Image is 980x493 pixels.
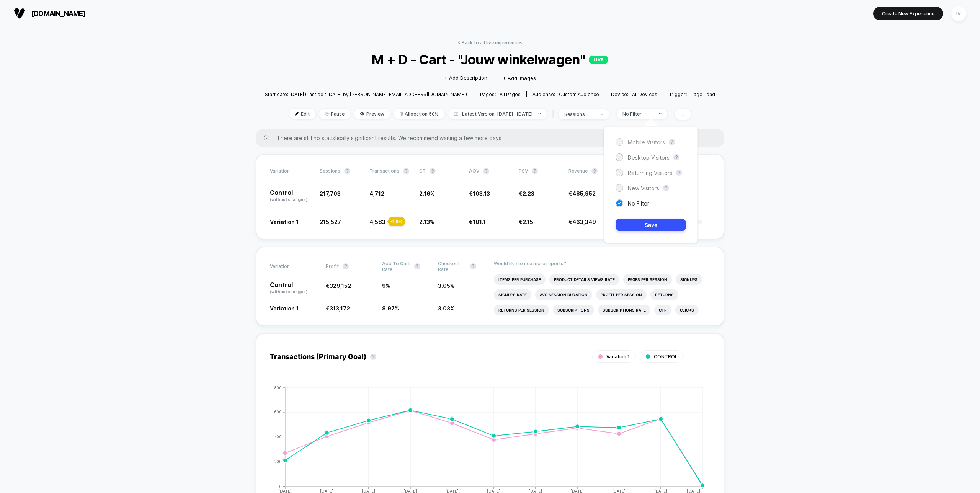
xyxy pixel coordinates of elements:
[389,217,405,226] div: - 1.8 %
[369,190,384,197] span: 4,712
[591,168,598,174] button: ?
[370,354,376,360] button: ?
[572,190,596,197] span: 485,952
[274,385,282,390] tspan: 800
[673,154,679,160] button: ?
[270,305,299,312] span: Variation 1
[559,91,599,97] span: Custom Audience
[438,261,466,272] span: Checkout Rate
[494,289,531,300] li: Signups Rate
[325,112,329,116] img: end
[650,289,678,300] li: Returns
[628,200,649,207] span: No Filter
[457,40,523,46] a: < Back to all live experiences
[270,168,312,174] span: Variation
[605,91,663,97] span: Device:
[14,8,25,19] img: Visually logo
[295,112,299,116] img: edit
[568,168,588,174] span: Revenue
[473,219,485,225] span: 101.1
[675,305,699,315] li: Clicks
[419,168,426,174] span: CR
[873,7,943,20] button: Create New Experience
[448,109,547,119] span: Latest Version: [DATE] - [DATE]
[265,91,467,97] span: Start date: [DATE] (Last edit [DATE] by [PERSON_NAME][EMAIL_ADDRESS][DOMAIN_NAME])
[319,109,350,119] span: Pause
[320,190,341,197] span: 217,703
[676,170,682,176] button: ?
[596,289,647,300] li: Profit Per Session
[270,289,307,294] span: (without changes)
[628,185,659,191] span: New Visitors
[606,354,630,359] span: Variation 1
[519,219,533,225] span: €
[394,109,444,119] span: Allocation: 50%
[572,219,596,225] span: 463,349
[538,113,541,114] img: end
[454,112,458,116] img: calendar
[343,263,349,269] button: ?
[568,219,596,225] span: €
[469,219,485,225] span: €
[500,91,521,97] span: all pages
[382,261,410,272] span: Add To Cart Rate
[669,91,715,97] div: Trigger:
[691,91,715,97] span: Page Load
[369,168,399,174] span: Transactions
[532,168,538,174] button: ?
[601,113,603,115] img: end
[419,219,434,225] span: 2.13 %
[659,113,661,114] img: end
[438,282,454,289] span: 3.05 %
[274,459,282,464] tspan: 200
[11,7,88,20] button: [DOMAIN_NAME]
[400,112,403,116] img: rebalance
[330,282,351,289] span: 329,152
[287,51,693,67] span: M + D - Cart - "Jouw winkelwagen"
[628,139,665,145] span: Mobile Visitors
[473,190,490,197] span: 103.13
[598,305,650,315] li: Subscriptions Rate
[330,305,350,312] span: 313,172
[31,10,86,18] span: [DOMAIN_NAME]
[550,109,559,120] span: |
[523,219,533,225] span: 2.15
[289,109,315,119] span: Edit
[469,168,479,174] span: AOV
[320,168,340,174] span: Sessions
[654,354,678,359] span: CONTROL
[628,154,670,161] span: Desktop Visitors
[270,261,312,272] span: Variation
[270,197,307,202] span: (without changes)
[354,109,390,119] span: Preview
[549,274,619,285] li: Product Details Views Rate
[669,139,675,145] button: ?
[326,305,350,312] span: €
[632,91,657,97] span: all devices
[494,305,549,315] li: Returns Per Session
[414,263,420,269] button: ?
[469,190,490,197] span: €
[564,111,595,117] div: sessions
[951,6,966,21] div: IV
[494,261,710,266] p: Would like to see more reports?
[274,434,282,439] tspan: 400
[382,282,390,289] span: 9 %
[949,6,969,21] button: IV
[494,274,546,285] li: Items Per Purchase
[326,282,351,289] span: €
[480,91,521,97] div: Pages:
[403,168,409,174] button: ?
[279,484,282,489] tspan: 0
[535,289,592,300] li: Avg Session Duration
[270,189,312,202] p: Control
[553,305,594,315] li: Subscriptions
[532,91,599,97] div: Audience:
[519,190,534,197] span: €
[622,111,653,117] div: No Filter
[438,305,454,312] span: 3.03 %
[274,410,282,414] tspan: 600
[277,135,709,141] span: There are still no statistically significant results. We recommend waiting a few more days
[382,305,399,312] span: 8.97 %
[568,190,596,197] span: €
